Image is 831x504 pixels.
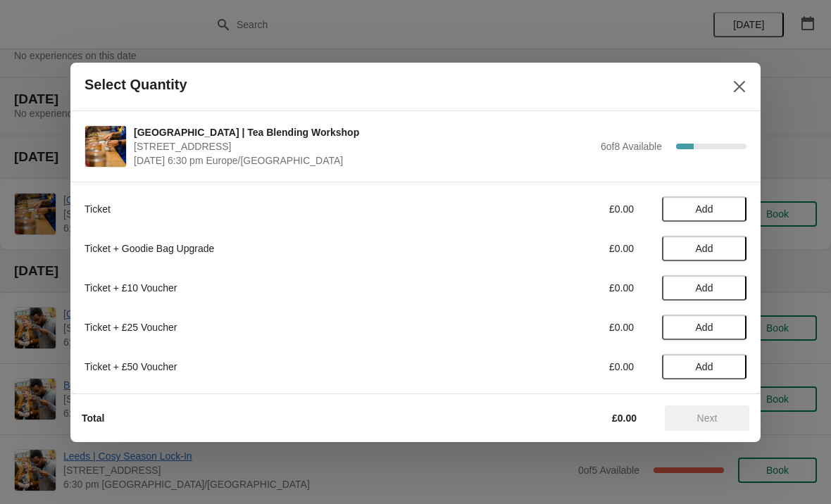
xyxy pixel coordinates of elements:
[662,354,746,379] button: Add
[727,74,752,99] button: Close
[662,236,746,261] button: Add
[504,241,634,256] div: £0.00
[85,126,126,167] img: Brighton Beach | Tea Blending Workshop | 38-39 Kings Road Arches, Brighton, BN1 2LN | September 1...
[85,360,475,374] div: Ticket + £50 Voucher
[85,77,187,93] h2: Select Quantity
[504,281,634,295] div: £0.00
[504,320,634,334] div: £0.00
[85,202,475,216] div: Ticket
[696,243,713,254] span: Add
[662,315,746,340] button: Add
[85,281,475,295] div: Ticket + £10 Voucher
[662,196,746,222] button: Add
[696,282,713,294] span: Add
[696,361,713,372] span: Add
[85,241,475,256] div: Ticket + Goodie Bag Upgrade
[696,322,713,333] span: Add
[134,153,594,168] span: [DATE] 6:30 pm Europe/[GEOGRAPHIC_DATA]
[134,139,594,153] span: [STREET_ADDRESS]
[662,275,746,301] button: Add
[696,203,713,215] span: Add
[134,125,594,139] span: [GEOGRAPHIC_DATA] | Tea Blending Workshop
[612,412,637,424] strong: £0.00
[504,202,634,216] div: £0.00
[85,320,475,334] div: Ticket + £25 Voucher
[504,360,634,374] div: £0.00
[601,141,662,152] span: 6 of 8 Available
[82,412,104,424] strong: Total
